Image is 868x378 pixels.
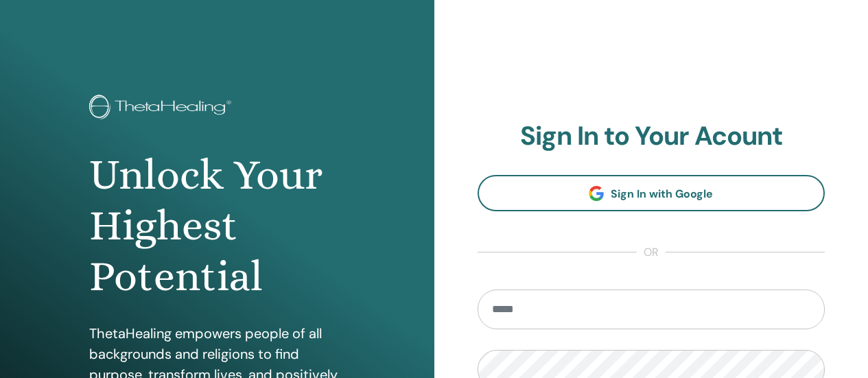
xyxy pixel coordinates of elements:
a: Sign In with Google [478,175,825,211]
span: or [637,244,666,261]
span: Sign In with Google [611,187,713,201]
h2: Sign In to Your Acount [478,121,825,152]
h1: Unlock Your Highest Potential [89,150,344,303]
